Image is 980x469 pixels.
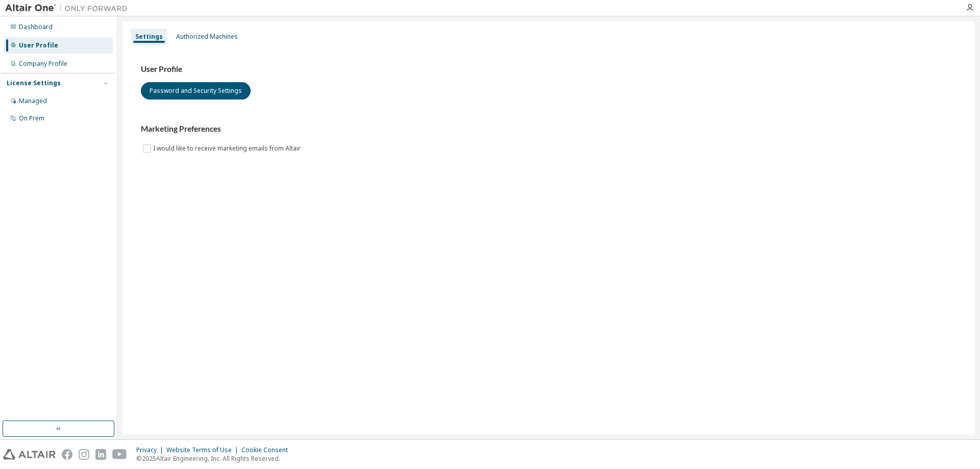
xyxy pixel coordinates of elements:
p: © 2025 Altair Engineering, Inc. All Rights Reserved. [136,454,294,463]
h3: User Profile [141,64,957,75]
button: Password and Security Settings [141,82,251,100]
img: instagram.svg [79,449,89,460]
div: Company Profile [19,60,67,68]
div: License Settings [7,79,61,87]
img: facebook.svg [62,449,72,460]
div: Settings [135,33,163,41]
img: linkedin.svg [95,449,106,460]
div: Cookie Consent [241,446,294,454]
div: Dashboard [19,23,53,31]
img: Altair One [5,3,133,13]
div: Website Terms of Use [166,446,241,454]
div: Privacy [136,446,166,454]
div: Authorized Machines [176,33,238,41]
div: On Prem [19,114,44,122]
img: youtube.svg [112,449,127,460]
div: User Profile [19,41,58,50]
div: Managed [19,97,47,105]
label: I would like to receive marketing emails from Altair [153,142,303,155]
img: altair_logo.svg [3,449,56,460]
h3: Marketing Preferences [141,124,957,134]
